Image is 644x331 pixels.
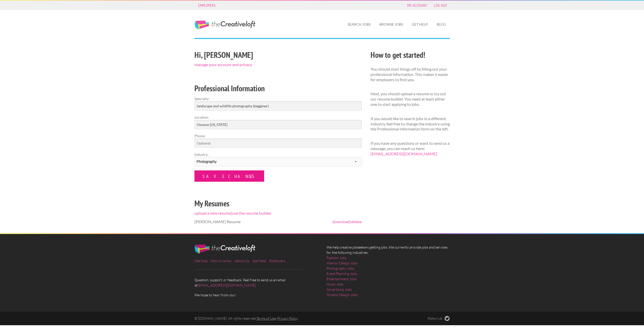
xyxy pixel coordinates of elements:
[351,219,362,224] a: delete
[194,152,362,157] label: Industry:
[194,259,208,263] a: Site Map
[277,316,298,320] a: Privacy Policy
[194,219,240,224] span: [PERSON_NAME] Resume
[190,49,366,233] div: |
[332,219,350,224] a: download
[194,96,362,101] label: Specialty:
[327,266,354,271] a: Photography Jobs
[190,245,322,298] div: Question, support, or feedback. Feel free to send us an email at
[235,259,249,263] a: About Us
[371,67,450,82] p: You should start things off by filling out your professional information. This makes it easier fo...
[327,281,343,287] a: Music Jobs
[194,21,255,30] a: The Creative Loft
[433,19,450,30] a: Blog
[344,19,375,30] a: Search Jobs
[194,49,362,61] h2: Hi, [PERSON_NAME]
[197,283,256,287] a: [EMAIL_ADDRESS][DOMAIN_NAME]
[194,62,252,67] a: manage your account and privacy
[371,116,450,132] p: If you would like to search jobs in a different industry, feel free to change the industry using ...
[194,211,231,215] a: upload a new resume
[253,259,266,263] a: Get Help
[371,91,450,107] p: Next, you should upload a resume or try out our resume builder. You need at least either one to s...
[375,19,407,30] a: Browse Jobs
[322,245,454,301] div: We help creative jobseekers getting jobs. We currently provide jobs and services for the followin...
[269,259,285,263] a: Employers
[256,316,276,320] a: Terms of Use
[211,259,231,263] a: How it works
[194,115,362,120] label: Location:
[190,316,388,321] div: © [DOMAIN_NAME]. All rights reserved. -
[194,133,362,138] label: Phone:
[431,2,450,9] a: Log Out
[327,287,352,292] a: Advertising Jobs
[327,276,356,281] a: Entertainment Jobs
[194,245,255,254] img: The Creative Loft
[327,260,357,266] a: Interior Design Jobs
[196,2,218,9] a: Employers
[194,138,362,148] input: Optional
[232,211,271,215] a: use the resume builder
[371,141,450,156] p: If you have any questions or want to send us a message, you can reach us here:
[408,19,432,30] a: Get Help
[327,292,357,297] a: Graphic Design Jobs
[371,49,450,61] h2: How to get started!
[327,271,357,276] a: Event Planning Jobs
[371,151,437,156] a: [EMAIL_ADDRESS][DOMAIN_NAME]
[428,316,450,321] a: Follow Us
[194,83,362,94] h2: Professional Information
[194,198,362,209] h2: My Resumes
[327,255,346,260] a: Fashion Jobs
[194,120,362,129] input: e.g. New York, NY
[405,2,429,9] a: My Account
[194,292,318,298] span: We hope to hear from you!
[332,219,362,224] span: |
[194,170,264,182] input: Save Changes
